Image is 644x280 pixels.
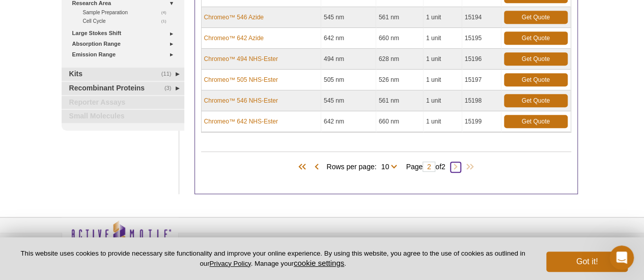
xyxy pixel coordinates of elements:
[321,90,376,111] td: 545 nm
[462,111,502,132] td: 15199
[376,70,424,90] td: 526 nm
[296,162,311,172] span: First Page
[376,90,424,111] td: 561 nm
[16,249,529,268] p: This website uses cookies to provide necessary site functionality and improve your online experie...
[462,90,502,111] td: 15198
[62,68,184,81] a: (11)Kits
[376,49,424,70] td: 628 nm
[83,17,172,25] a: (1)Cell Cycle
[609,245,634,270] iframe: Intercom live chat
[462,7,502,28] td: 15194
[424,7,462,28] td: 1 unit
[161,8,172,17] span: (4)
[204,117,278,126] a: Chromeo™ 642 NHS-Ester
[321,70,376,90] td: 505 nm
[62,110,184,123] a: Small Molecules
[424,28,462,49] td: 1 unit
[204,13,264,22] a: Chromeo™ 546 Azide
[204,34,264,43] a: Chromeo™ 642 Azide
[462,28,502,49] td: 15195
[62,96,184,109] a: Reporter Assays
[164,82,177,95] span: (3)
[204,75,278,84] a: Chromeo™ 505 NHS-Ester
[376,111,424,132] td: 660 nm
[504,115,567,128] a: Get Quote
[401,162,450,172] span: Page of
[424,111,462,132] td: 1 unit
[504,32,567,45] a: Get Quote
[161,68,177,81] span: (11)
[462,70,502,90] td: 15197
[321,7,376,28] td: 545 nm
[441,163,445,171] span: 2
[204,54,278,64] a: Chromeo™ 494 NHS-Ester
[321,111,376,132] td: 642 nm
[424,70,462,90] td: 1 unit
[72,39,178,49] a: Absorption Range
[62,82,184,95] a: (3)Recombinant Proteins
[321,49,376,70] td: 494 nm
[424,90,462,111] td: 1 unit
[326,161,401,171] span: Rows per page:
[424,49,462,70] td: 1 unit
[209,260,250,267] a: Privacy Policy
[321,28,376,49] td: 642 nm
[83,8,172,17] a: (4)Sample Preparation
[504,73,567,86] a: Get Quote
[461,162,476,172] span: Last Page
[72,49,178,60] a: Emission Range
[504,52,567,66] a: Get Quote
[469,235,545,258] table: Click to Verify - This site chose Symantec SSL for secure e-commerce and confidential communicati...
[451,162,461,172] span: Next Page
[376,28,424,49] td: 660 nm
[294,259,344,267] button: cookie settings
[204,96,278,105] a: Chromeo™ 546 NHS-Ester
[546,252,628,272] button: Got it!
[161,17,172,25] span: (1)
[311,162,321,172] span: Previous Page
[504,11,567,24] a: Get Quote
[462,49,502,70] td: 15196
[504,94,567,107] a: Get Quote
[62,217,179,259] img: Active Motif,
[376,7,424,28] td: 561 nm
[72,28,178,39] a: Large Stokes Shift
